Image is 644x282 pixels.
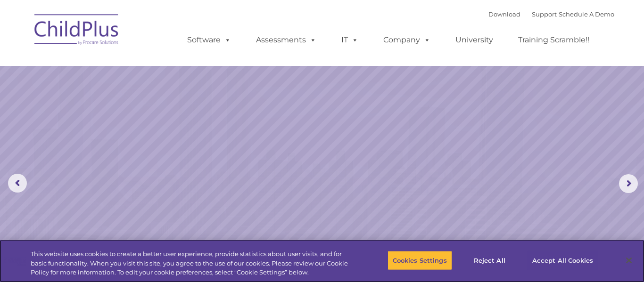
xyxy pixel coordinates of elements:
a: Schedule A Demo [559,10,614,18]
button: Close [619,250,639,271]
a: Learn More [438,192,546,220]
font: | [488,10,614,18]
a: Software [178,31,240,49]
a: Company [374,31,440,49]
a: University [446,31,503,49]
a: Assessments [247,31,326,49]
div: This website uses cookies to create a better user experience, provide statistics about user visit... [31,250,354,277]
button: Cookies Settings [388,250,452,270]
img: ChildPlus by Procare Solutions [30,8,124,55]
a: Download [488,10,520,18]
a: IT [332,31,368,49]
a: Support [532,10,557,18]
a: Training Scramble!! [509,31,599,49]
button: Accept All Cookies [527,250,598,270]
button: Reject All [460,250,519,270]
